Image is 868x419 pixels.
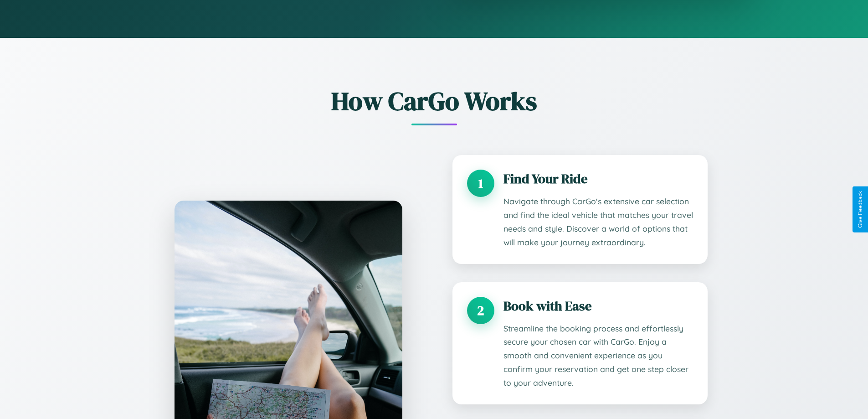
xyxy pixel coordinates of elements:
[503,195,693,249] p: Navigate through CarGo's extensive car selection and find the ideal vehicle that matches your tra...
[467,297,494,324] div: 2
[467,170,494,197] div: 1
[503,322,693,390] p: Streamline the booking process and effortlessly secure your chosen car with CarGo. Enjoy a smooth...
[503,297,693,315] h3: Book with Ease
[503,170,693,188] h3: Find Your Ride
[857,191,863,228] div: Give Feedback
[161,83,708,119] h2: How CarGo Works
